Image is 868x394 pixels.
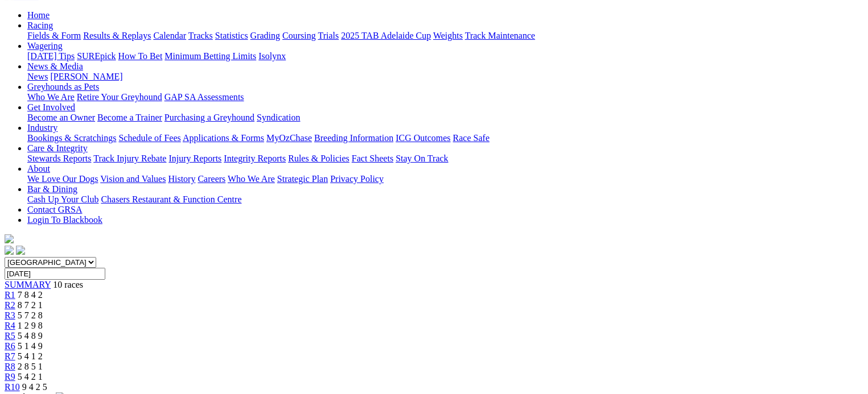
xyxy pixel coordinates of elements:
[27,82,99,92] a: Greyhounds as Pets
[465,31,535,40] a: Track Maintenance
[18,290,43,300] span: 7 8 4 2
[100,174,166,184] a: Vision and Values
[18,362,43,371] span: 2 8 5 1
[352,154,393,163] a: Fact Sheets
[314,133,393,143] a: Breeding Information
[5,341,15,351] a: R6
[5,382,20,392] span: R10
[433,31,463,40] a: Weights
[330,174,384,184] a: Privacy Policy
[27,143,88,153] a: Care & Integrity
[27,20,53,30] a: Racing
[215,31,248,40] a: Statistics
[16,246,25,255] img: twitter.svg
[396,154,448,163] a: Stay On Track
[27,194,863,205] div: Bar & Dining
[27,174,863,184] div: About
[164,113,254,122] a: Purchasing a Greyhound
[27,113,95,122] a: Become an Owner
[27,51,863,61] div: Wagering
[5,321,15,330] a: R4
[266,133,312,143] a: MyOzChase
[27,123,57,132] a: Industry
[341,31,431,40] a: 2025 TAB Adelaide Cup
[164,92,244,102] a: GAP SA Assessments
[27,174,98,184] a: We Love Our Dogs
[5,300,15,310] a: R2
[224,154,286,163] a: Integrity Reports
[27,133,116,143] a: Bookings & Scratchings
[22,382,47,392] span: 9 4 2 5
[27,31,81,40] a: Fields & Form
[27,41,63,51] a: Wagering
[153,31,186,40] a: Calendar
[5,310,15,320] a: R3
[18,331,43,341] span: 5 4 8 9
[5,246,14,255] img: facebook.svg
[168,154,221,163] a: Injury Reports
[5,372,15,381] a: R9
[282,31,316,40] a: Coursing
[27,51,75,61] a: [DATE] Tips
[27,133,863,143] div: Industry
[27,154,863,164] div: Care & Integrity
[288,154,349,163] a: Rules & Policies
[118,51,163,61] a: How To Bet
[5,268,105,280] input: Select date
[93,154,166,163] a: Track Injury Rebate
[18,300,43,310] span: 8 7 2 1
[27,194,98,204] a: Cash Up Your Club
[77,92,162,102] a: Retire Your Greyhound
[250,31,280,40] a: Grading
[396,133,450,143] a: ICG Outcomes
[27,92,863,102] div: Greyhounds as Pets
[318,31,339,40] a: Trials
[18,321,43,330] span: 1 2 9 8
[27,72,863,82] div: News & Media
[18,372,43,381] span: 5 4 2 1
[5,331,15,341] a: R5
[5,351,15,361] a: R7
[27,92,75,102] a: Who We Are
[27,72,48,81] a: News
[18,351,43,361] span: 5 4 1 2
[257,113,300,122] a: Syndication
[5,362,15,371] a: R8
[27,164,50,173] a: About
[27,215,102,225] a: Login To Blackbook
[27,154,91,163] a: Stewards Reports
[101,194,241,204] a: Chasers Restaurant & Function Centre
[5,280,51,289] a: SUMMARY
[77,51,116,61] a: SUREpick
[228,174,275,184] a: Who We Are
[27,31,863,41] div: Racing
[5,234,14,243] img: logo-grsa-white.png
[97,113,162,122] a: Become a Trainer
[188,31,213,40] a: Tracks
[50,72,122,81] a: [PERSON_NAME]
[198,174,225,184] a: Careers
[183,133,264,143] a: Applications & Forms
[277,174,328,184] a: Strategic Plan
[5,290,15,300] a: R1
[83,31,151,40] a: Results & Replays
[27,61,83,71] a: News & Media
[164,51,256,61] a: Minimum Betting Limits
[27,102,75,112] a: Get Involved
[118,133,180,143] a: Schedule of Fees
[27,10,50,20] a: Home
[258,51,286,61] a: Isolynx
[27,113,863,123] div: Get Involved
[53,280,83,289] span: 10 races
[27,184,77,194] a: Bar & Dining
